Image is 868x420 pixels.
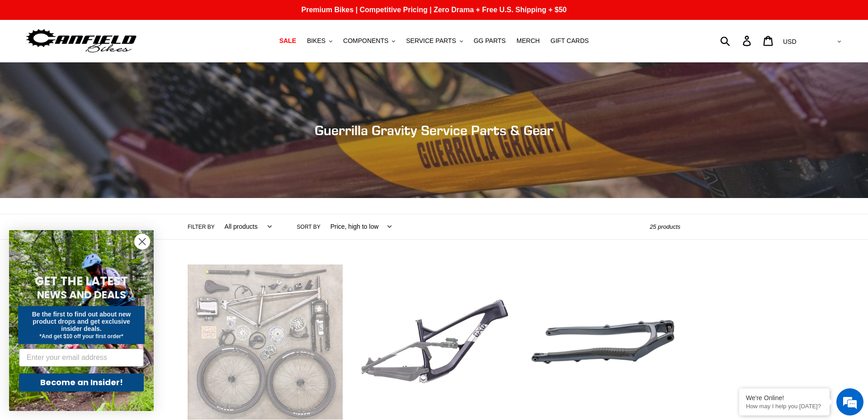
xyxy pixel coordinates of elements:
[474,37,506,45] span: GG PARTS
[746,403,823,410] p: How may I help you today?
[39,333,123,340] span: *And get $10 off your first order*
[746,394,823,401] div: We're Online!
[725,31,748,51] input: Search
[35,273,128,289] span: GET THE LATEST
[37,288,126,302] span: NEWS AND DEALS
[339,35,400,47] button: COMPONENTS
[517,37,540,45] span: MERCH
[546,35,594,47] a: GIFT CARDS
[343,37,388,45] span: COMPONENTS
[19,373,144,392] button: Become an Insider!
[650,223,680,230] span: 25 products
[512,35,544,47] a: MERCH
[188,223,215,231] label: Filter by
[551,37,589,45] span: GIFT CARDS
[297,223,321,231] label: Sort by
[406,37,456,45] span: SERVICE PARTS
[302,35,337,47] button: BIKES
[275,35,301,47] a: SALE
[315,122,553,138] span: Guerrilla Gravity Service Parts & Gear
[32,311,131,332] span: Be the first to find out about new product drops and get exclusive insider deals.
[19,349,144,367] input: Enter your email address
[134,234,150,250] button: Close dialog
[279,37,296,45] span: SALE
[401,35,467,47] button: SERVICE PARTS
[469,35,510,47] a: GG PARTS
[307,37,325,45] span: BIKES
[25,27,138,55] img: Canfield Bikes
